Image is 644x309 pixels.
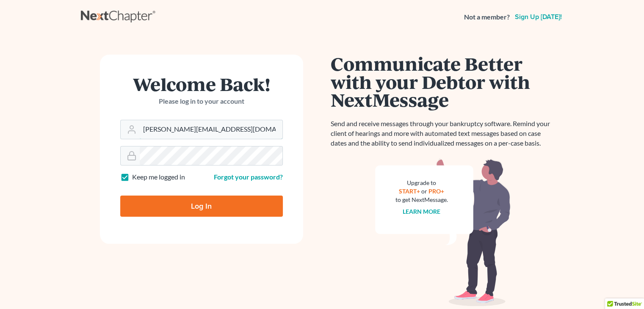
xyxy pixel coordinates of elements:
[395,196,448,204] div: to get NextMessage.
[421,188,427,195] span: or
[120,75,283,93] h1: Welcome Back!
[120,196,283,217] input: Log In
[331,55,555,109] h1: Communicate Better with your Debtor with NextMessage
[428,188,444,195] a: PRO+
[395,179,448,187] div: Upgrade to
[513,14,564,20] a: Sign up [DATE]!
[403,208,440,215] a: Learn more
[140,120,282,139] input: Email Address
[399,188,420,195] a: START+
[214,173,283,181] a: Forgot your password?
[464,12,510,22] strong: Not a member?
[375,158,511,306] img: nextmessage_bg-59042aed3d76b12b5cd301f8e5b87938c9018125f34e5fa2b7a6b67550977c72.svg
[331,119,555,148] p: Send and receive messages through your bankruptcy software. Remind your client of hearings and mo...
[132,172,185,182] label: Keep me logged in
[120,97,283,106] p: Please log in to your account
